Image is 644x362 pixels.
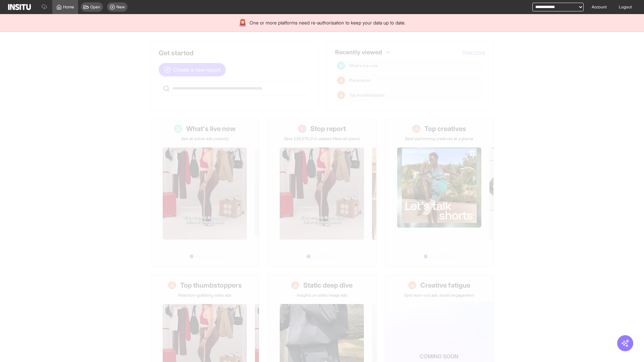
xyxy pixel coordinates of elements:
div: 🚨 [238,18,247,27]
span: New [116,4,125,10]
span: One or more platforms need re-authorisation to keep your data up to date. [250,19,406,26]
span: Home [63,4,74,10]
span: Open [90,4,100,10]
img: Logo [8,4,31,10]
